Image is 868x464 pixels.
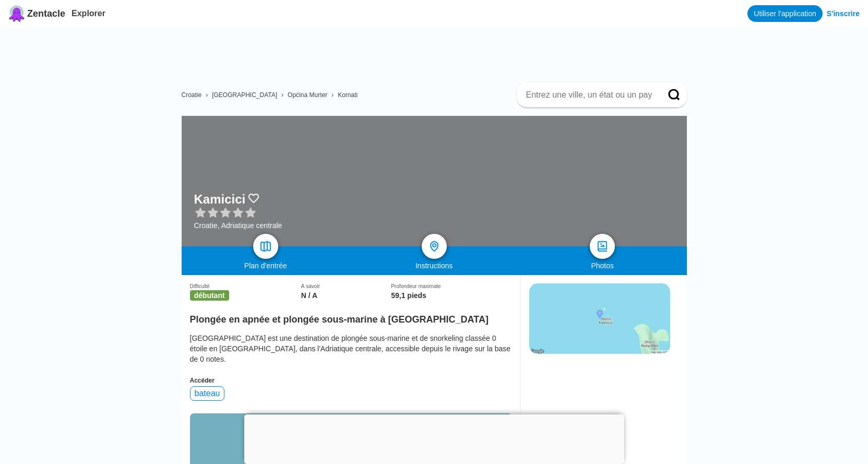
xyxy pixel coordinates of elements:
font: N / A [301,291,317,300]
font: Kamicici [194,192,246,206]
img: photos [596,240,609,253]
font: Zentacle [27,8,65,19]
img: instructions [428,240,441,253]
a: photos [590,234,615,259]
font: [GEOGRAPHIC_DATA] est une destination de plongée sous-marine et de snorkeling classée 0 étoile en... [190,334,511,363]
font: Plongée en apnée et plongée sous-marine à [GEOGRAPHIC_DATA] [190,314,489,325]
a: [GEOGRAPHIC_DATA] [212,91,277,99]
img: staticmap [529,283,670,354]
font: 59,1 pieds [391,291,426,300]
a: Explorer [72,9,105,18]
font: À savoir [301,283,320,289]
img: Logo Zentacle [8,5,25,22]
font: › [206,91,208,99]
font: Photos [591,261,614,270]
a: Logo ZentacleZentacle [8,5,65,22]
input: Entrez une ville, un état ou un pays [525,90,653,100]
a: S'inscrire [827,9,860,18]
img: carte [259,240,272,253]
font: Difficulté [190,283,210,289]
font: débutant [194,291,225,300]
font: Plan d'entrée [244,261,287,270]
font: Accéder [190,377,215,384]
font: Croatie, Adriatique centrale [194,221,282,230]
iframe: Publicité [244,414,624,461]
a: Općina Murter [288,91,327,99]
font: › [331,91,334,99]
font: Utiliser l'application [754,9,816,18]
a: Croatie [182,91,202,99]
font: › [281,91,283,99]
font: bateau [195,389,220,398]
a: carte [253,234,278,259]
a: Kornati [338,91,358,99]
font: Profondeur maximale [391,283,441,289]
a: Utiliser l'application [747,5,822,22]
font: Instructions [415,261,453,270]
